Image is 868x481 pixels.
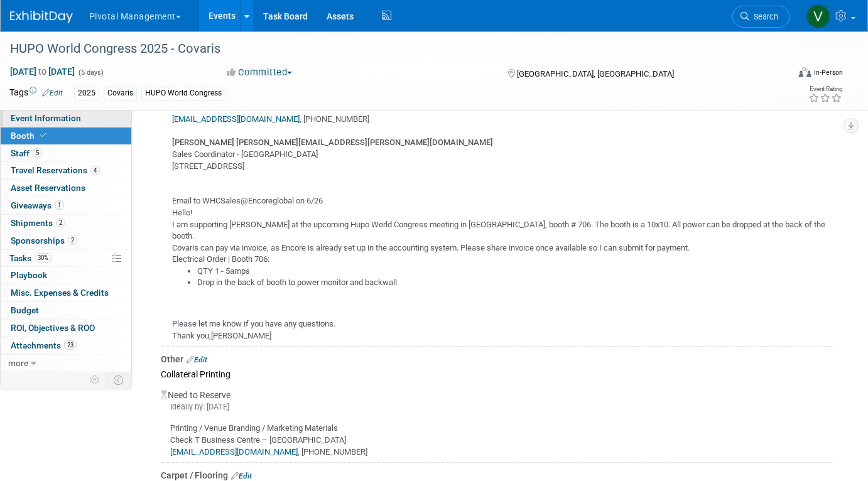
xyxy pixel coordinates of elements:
a: Edit [187,355,207,364]
span: 2 [56,218,65,227]
span: Travel Reservations [11,165,100,175]
span: (5 days) [77,68,104,77]
a: Attachments23 [1,337,131,354]
td: Personalize Event Tab Strip [84,372,106,388]
div: 2025 [74,87,99,100]
a: [EMAIL_ADDRESS][DOMAIN_NAME] [170,447,298,457]
a: Travel Reservations4 [1,162,131,179]
div: Printing / Venue Branding / Marketing Materials Check T Business Centre – [GEOGRAPHIC_DATA] , [PH... [161,413,833,458]
img: Valerie Weld [806,4,830,28]
a: Sponsorships2 [1,232,131,249]
div: Other [161,353,833,365]
span: Giveaways [11,200,64,210]
a: Asset Reservations [1,180,131,197]
td: Tags [9,86,63,100]
b: [PERSON_NAME] [PERSON_NAME][EMAIL_ADDRESS][PERSON_NAME][DOMAIN_NAME] [172,138,493,147]
span: 30% [35,253,52,262]
a: Playbook [1,267,131,284]
span: [GEOGRAPHIC_DATA], [GEOGRAPHIC_DATA] [518,69,675,78]
li: Drop in the back of booth to power monitor and backwall [197,277,833,289]
a: [EMAIL_ADDRESS][DOMAIN_NAME] [172,114,300,124]
div: Ideally by: [DATE] [161,401,833,413]
span: Search [749,12,778,21]
div: HUPO World Congress 2025 - Covaris [6,38,772,60]
a: Staff5 [1,145,131,162]
a: Misc. Expenses & Credits [1,284,131,301]
span: Shipments [11,218,65,228]
span: Event Information [11,113,81,123]
button: Committed [222,66,297,79]
div: HUPO World Congress [141,87,225,100]
span: 23 [64,340,77,350]
div: Already Reserved [161,6,833,342]
td: Toggle Event Tabs [106,372,132,388]
div: Covaris [104,87,137,100]
a: Search [732,6,790,28]
a: more [1,355,131,372]
a: Tasks30% [1,250,131,267]
a: Edit [231,472,252,480]
span: Attachments [11,340,77,350]
div: Electrical / Lighting / Internet Encore , [PHONE_NUMBER] Sales Coordinator - [GEOGRAPHIC_DATA] [S... [161,80,833,342]
div: Event Rating [808,86,842,92]
div: Need to Reserve [161,382,833,458]
div: In-Person [813,68,843,77]
a: Event Information [1,110,131,127]
span: 5 [33,148,42,158]
img: Format-Inperson.png [799,67,811,77]
span: Misc. Expenses & Credits [11,288,109,298]
a: Shipments2 [1,215,131,232]
span: Staff [11,148,42,158]
span: more [8,358,28,368]
span: Playbook [11,270,47,280]
i: Booth reservation complete [40,132,46,139]
a: Budget [1,302,131,319]
span: Sponsorships [11,235,77,246]
span: 4 [90,166,100,175]
span: Booth [11,131,49,141]
img: ExhibitDay [10,11,73,23]
span: Budget [11,305,39,315]
span: to [36,67,48,77]
a: ROI, Objectives & ROO [1,320,131,337]
span: [DATE] [DATE] [9,66,75,77]
span: 2 [68,235,77,245]
a: Edit [42,89,63,97]
span: ROI, Objectives & ROO [11,323,95,333]
div: Event Format [720,65,843,84]
div: Collateral Printing [161,365,833,382]
li: QTY 1 - 5amps [197,266,833,278]
span: 1 [55,200,64,210]
a: Giveaways1 [1,197,131,214]
a: Booth [1,127,131,144]
span: Asset Reservations [11,183,85,193]
span: Tasks [9,253,52,263]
